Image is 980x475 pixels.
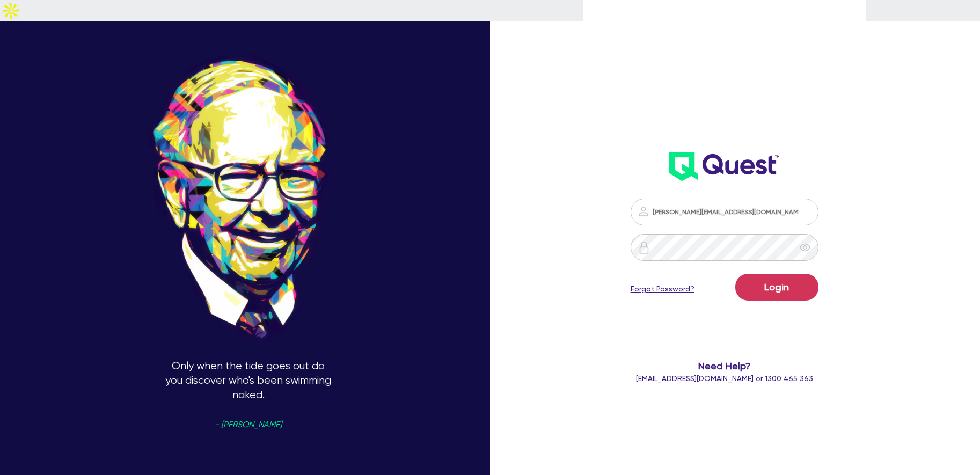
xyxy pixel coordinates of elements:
span: eye [800,242,810,253]
button: Login [735,274,818,301]
img: icon-password [638,241,650,254]
span: - [PERSON_NAME] [215,421,282,429]
span: or 1300 465 363 [636,374,813,383]
span: Need Help? [594,359,855,373]
a: [EMAIL_ADDRESS][DOMAIN_NAME] [636,374,754,383]
img: icon-password [637,205,650,218]
a: Forgot Password? [631,283,694,295]
input: Email address [631,199,818,225]
img: wH2k97JdezQIQAAAABJRU5ErkJggg== [669,152,779,181]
